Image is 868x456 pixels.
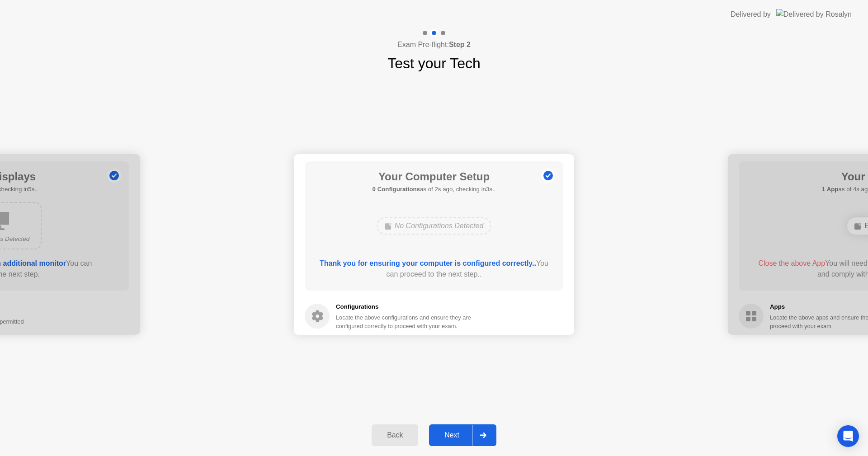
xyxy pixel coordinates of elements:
div: Back [374,431,415,439]
button: Back [372,424,418,446]
div: Locate the above configurations and ensure they are configured correctly to proceed with your exam. [336,313,473,330]
button: Next [429,424,496,446]
div: You can proceed to the next step.. [318,258,551,280]
img: Delivered by Rosalyn [776,9,852,19]
h5: Configurations [336,302,473,311]
h5: as of 2s ago, checking in3s.. [373,185,496,194]
b: Thank you for ensuring your computer is configured correctly.. [320,259,536,267]
b: Step 2 [449,41,471,48]
div: Open Intercom Messenger [837,425,859,447]
div: No Configurations Detected [377,217,492,235]
h4: Exam Pre-flight: [397,39,471,50]
h1: Test your Tech [387,52,481,74]
h1: Your Computer Setup [373,169,496,185]
div: Delivered by [731,9,771,20]
b: 0 Configurations [373,186,420,193]
div: Next [432,431,472,439]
